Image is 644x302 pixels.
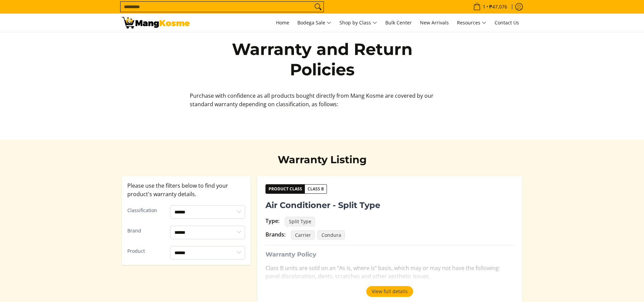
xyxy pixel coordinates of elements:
[495,19,519,26] span: Contact Us
[273,14,293,32] a: Home
[224,39,421,80] h1: Warranty and Return Policies
[488,4,508,9] span: ₱47,076
[420,19,449,26] span: New Arrivals
[265,264,514,288] p: Class B units are sold on an “As is, where is” basis, which may or may not have the following: pa...
[197,14,522,32] nav: Main Menu
[339,19,377,27] span: Shop by Class
[265,217,279,225] div: Type:
[224,153,421,166] h2: Warranty Listing
[482,4,486,9] span: 1
[127,247,165,256] label: Product
[276,19,289,26] span: Home
[127,227,165,235] label: Brand
[127,182,245,199] p: Please use the filters below to find your product's warranty details.
[294,14,335,32] a: Bodega Sale
[305,186,327,192] span: Class B
[265,230,286,239] div: Brands:
[454,14,490,32] a: Resources
[297,19,331,27] span: Bodega Sale
[127,206,165,215] label: Classification
[190,92,434,108] span: Purchase with confidence as all products bought directly from Mang Kosme are covered by our stand...
[266,185,305,193] span: Product Class
[265,251,514,259] h3: Warranty Policy
[313,2,324,12] button: Search
[291,230,315,240] span: Carrier
[382,14,415,32] a: Bulk Center
[265,199,380,211] span: Air Conditioner - Split Type
[317,230,345,240] span: Condura
[385,19,412,26] span: Bulk Center
[471,3,509,11] span: •
[457,19,486,27] span: Resources
[336,14,381,32] a: Shop by Class
[491,14,522,32] a: Contact Us
[285,217,315,226] span: Split Type
[366,286,413,297] button: View full details
[122,17,190,29] img: Warranty and Return Policies l Mang Kosme
[417,14,452,32] a: New Arrivals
